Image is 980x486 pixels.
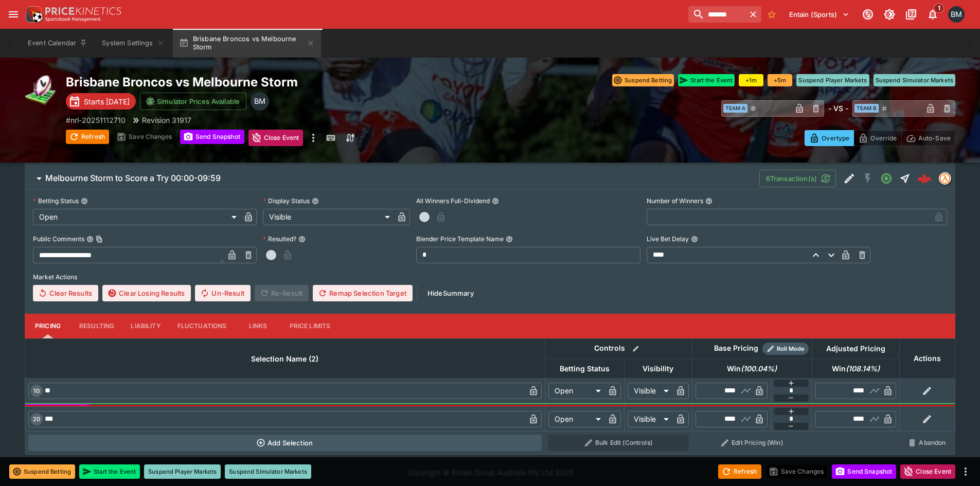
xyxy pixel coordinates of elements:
[939,173,951,184] img: tradingmodel
[33,235,84,243] p: Public Comments
[628,411,672,427] div: Visible
[631,363,685,375] span: Visibility
[688,6,745,23] input: search
[759,170,836,187] button: 6Transaction(s)
[421,285,480,301] button: HideSummary
[918,133,951,143] p: Auto-Save
[840,169,859,188] button: Edit Detail
[298,236,306,243] button: Resulted?
[66,115,126,125] p: Copy To Clipboard
[548,411,604,427] div: Open
[880,172,893,185] svg: Open
[612,74,674,86] button: Suspend Betting
[169,314,235,338] button: Fluctuations
[281,314,339,338] button: Price Limits
[31,416,42,423] span: 20
[4,5,23,24] button: open drawer
[917,171,932,186] img: logo-cerberus--red.svg
[255,285,309,301] span: Re-Result
[263,209,394,225] div: Visible
[934,3,945,13] span: 1
[945,3,968,26] button: Byron Monk
[33,209,240,225] div: Open
[948,6,965,23] div: Byron Monk
[741,363,777,375] em: ( 100.04 %)
[710,342,762,355] div: Base Pricing
[854,104,879,113] span: Team B
[506,236,513,243] button: Blender Price Template Name
[628,383,672,399] div: Visible
[416,235,504,243] p: Blender Price Template Name
[723,104,747,113] span: Team A
[805,130,854,146] button: Overtype
[695,435,809,451] button: Edit Pricing (Win)
[548,363,621,375] span: Betting Status
[716,363,788,375] span: Win(100.04%)
[235,314,281,338] button: Links
[31,387,42,394] span: 10
[939,172,951,185] div: tradingmodel
[142,115,191,125] p: Revision 31917
[647,196,703,205] p: Number of Winners
[25,74,58,107] img: rugby_league.png
[66,130,109,144] button: Refresh
[545,338,692,358] th: Controls
[45,7,121,15] img: PriceKinetics
[225,464,311,479] button: Suspend Simulator Markets
[859,5,877,24] button: Connected to PK
[173,29,321,58] button: Brisbane Broncos vs Melbourne Storm
[81,197,88,205] button: Betting Status
[762,343,809,355] div: Show/hide Price Roll mode configuration.
[902,435,952,451] button: Abandon
[492,197,499,205] button: All Winners Full-Dividend
[828,103,848,114] h6: - VS -
[86,236,94,243] button: Public CommentsCopy To Clipboard
[763,6,780,23] button: No Bookmarks
[313,285,413,301] button: Remap Selection Target
[25,168,759,189] button: Melbourne Storm to Score a Try 00:00-09:59
[796,74,869,86] button: Suspend Player Markets
[832,464,896,479] button: Send Snapshot
[96,29,170,58] button: System Settings
[9,464,75,479] button: Suspend Betting
[773,345,809,353] span: Roll Mode
[901,130,955,146] button: Auto-Save
[144,464,221,479] button: Suspend Player Markets
[959,465,972,478] button: more
[846,363,880,375] em: ( 108.14 %)
[84,96,130,107] p: Starts [DATE]
[705,197,712,205] button: Number of Winners
[914,168,935,189] a: 8f86f1b8-a0a1-4de0-997c-226c07380396
[870,133,897,143] p: Override
[923,5,942,24] button: Notifications
[629,342,643,355] button: Bulk edit
[768,74,792,86] button: +5m
[180,130,244,144] button: Send Snapshot
[307,130,319,146] button: more
[917,171,932,186] div: 8f86f1b8-a0a1-4de0-997c-226c07380396
[251,92,269,111] div: Byron Monk
[240,353,330,365] span: Selection Name (2)
[900,464,955,479] button: Close Event
[902,5,920,24] button: Documentation
[45,17,101,22] img: Sportsbook Management
[678,74,735,86] button: Start the Event
[853,130,901,146] button: Override
[102,285,191,301] button: Clear Losing Results
[71,314,122,338] button: Resulting
[896,169,914,188] button: Straight
[899,338,955,378] th: Actions
[122,314,169,338] button: Liability
[822,133,849,143] p: Overtype
[812,338,899,358] th: Adjusted Pricing
[548,383,604,399] div: Open
[28,435,542,451] button: Add Selection
[33,196,79,205] p: Betting Status
[96,236,103,243] button: Copy To Clipboard
[22,29,94,58] button: Event Calendar
[45,173,221,184] h6: Melbourne Storm to Score a Try 00:00-09:59
[195,285,250,301] button: Un-Result
[416,196,490,205] p: All Winners Full-Dividend
[312,197,319,205] button: Display Status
